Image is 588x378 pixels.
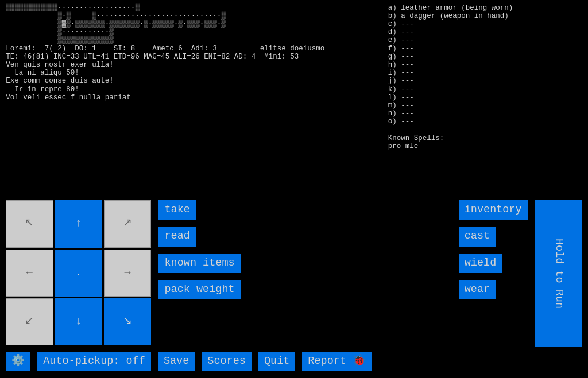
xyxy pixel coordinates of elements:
[55,250,102,297] input: .
[104,298,151,345] input: ↘
[158,254,240,273] input: known items
[459,254,502,273] input: wield
[55,200,102,247] input: ↑
[158,227,195,246] input: read
[258,352,295,371] input: Quit
[158,280,240,299] input: pack weight
[459,280,496,299] input: wear
[535,200,582,347] input: Hold to Run
[37,352,151,371] input: Auto-pickup: off
[158,352,195,371] input: Save
[459,227,496,246] input: cast
[302,352,372,371] input: Report 🐞
[6,4,376,193] larn: ▒▒▒▒▒▒▒▒▒▒▒▒··················▒ ▒·▒ ▒·····························▒ ▒▓▒·▒▒▒▒▒▒▒·▒▒▒▒▒▒▒·▒·▒▒▒▒▒·▒...
[388,4,582,118] stats: a) leather armor (being worn) b) a dagger (weapon in hand) c) --- d) --- e) --- f) --- g) --- h) ...
[55,298,102,345] input: ↓
[202,352,252,371] input: Scores
[459,200,528,220] input: inventory
[6,352,30,371] input: ⚙️
[158,200,195,220] input: take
